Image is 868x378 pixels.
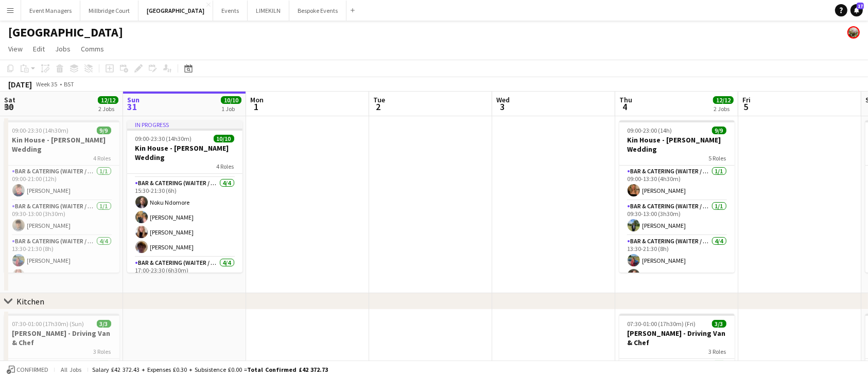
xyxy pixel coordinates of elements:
div: In progress [127,120,242,129]
a: 17 [850,4,863,16]
span: 07:30-01:00 (17h30m) (Fri) [628,320,696,328]
span: Comms [81,44,104,53]
span: Mon [250,95,264,104]
span: 10/10 [221,96,241,104]
span: Week 35 [34,80,60,88]
a: Edit [29,42,49,56]
div: 1 Job [221,105,241,113]
app-card-role: Bar & Catering (Waiter / waitress)4/413:30-21:30 (8h)[PERSON_NAME][PERSON_NAME] [4,236,119,315]
span: 09:00-23:30 (14h30m) [12,127,69,134]
span: 3 Roles [709,348,726,355]
a: Comms [77,42,108,56]
h3: Kin House - [PERSON_NAME] Wedding [619,135,735,154]
app-job-card: 09:00-23:00 (14h)9/9Kin House - [PERSON_NAME] Wedding5 RolesBar & Catering (Waiter / waitress)1/1... [619,120,735,273]
span: Sun [127,95,140,104]
div: 2 Jobs [98,105,118,113]
span: 1 [249,101,264,113]
span: 12/12 [713,96,734,104]
span: 09:00-23:00 (14h) [628,127,672,134]
span: 3 [495,101,510,113]
button: LIMEKILN [248,1,289,21]
a: View [4,42,27,56]
app-card-role: Bar & Catering (Waiter / waitress)4/413:30-21:30 (8h)[PERSON_NAME]Noku Ndomore [619,236,735,315]
div: 2 Jobs [714,105,733,113]
span: Edit [33,44,45,53]
app-card-role: Bar & Catering (Waiter / waitress)4/415:30-21:30 (6h)Noku Ndomore[PERSON_NAME][PERSON_NAME][PERSO... [127,177,242,257]
h3: Kin House - [PERSON_NAME] Wedding [4,135,119,154]
span: 12/12 [98,96,118,104]
span: 2 [372,101,385,113]
div: Salary £42 372.43 + Expenses £0.30 + Subsistence £0.00 = [92,366,328,373]
span: Thu [619,95,632,104]
app-job-card: 09:00-23:30 (14h30m)9/9Kin House - [PERSON_NAME] Wedding4 RolesBar & Catering (Waiter / waitress)... [4,120,119,273]
span: 09:00-23:30 (14h30m) [135,135,192,142]
span: 30 [3,101,15,113]
span: 3/3 [712,320,726,328]
h3: [PERSON_NAME] - Driving Van & Chef [619,329,735,347]
span: 3 Roles [94,348,111,355]
span: All jobs [59,366,83,373]
span: Fri [742,95,751,104]
span: 9/9 [97,127,111,134]
span: Sat [4,95,15,104]
h1: [GEOGRAPHIC_DATA] [8,25,123,40]
span: View [8,44,23,53]
span: 3/3 [97,320,111,328]
span: 4 Roles [94,154,111,162]
h3: Kin House - [PERSON_NAME] Wedding [127,143,242,162]
a: Jobs [51,42,75,56]
div: Kitchen [16,296,44,307]
div: [DATE] [8,79,32,89]
span: 5 Roles [709,154,726,162]
span: Tue [373,95,385,104]
span: 10/10 [214,135,234,142]
app-card-role: Bar & Catering (Waiter / waitress)1/109:30-13:00 (3h30m)[PERSON_NAME] [4,201,119,236]
app-card-role: Bar & Catering (Waiter / waitress)1/109:00-13:30 (4h30m)[PERSON_NAME] [619,166,735,201]
button: Millbridge Court [80,1,138,21]
div: BST [64,80,74,88]
span: 07:30-01:00 (17h30m) (Sun) [12,320,84,328]
span: 17 [857,3,864,9]
app-card-role: Bar & Catering (Waiter / waitress)1/109:00-21:00 (12h)[PERSON_NAME] [4,166,119,201]
span: Confirmed [16,366,48,373]
span: 9/9 [712,127,726,134]
button: Events [213,1,248,21]
app-job-card: In progress09:00-23:30 (14h30m)10/10Kin House - [PERSON_NAME] Wedding4 Roles09:00-20:00 (11h)[PER... [127,120,242,273]
h3: [PERSON_NAME] - Driving Van & Chef [4,329,119,347]
span: Wed [496,95,510,104]
button: Bespoke Events [289,1,346,21]
span: 4 Roles [217,163,234,170]
app-card-role: Bar & Catering (Waiter / waitress)4/417:00-23:30 (6h30m) [127,257,242,340]
span: 5 [741,101,751,113]
button: [GEOGRAPHIC_DATA] [138,1,213,21]
app-card-role: Bar & Catering (Waiter / waitress)1/109:30-13:00 (3h30m)[PERSON_NAME] [619,201,735,236]
span: Total Confirmed £42 372.73 [247,366,328,373]
span: 4 [618,101,632,113]
app-user-avatar: Staffing Manager [847,26,860,39]
button: Confirmed [5,364,50,375]
button: Event Managers [21,1,80,21]
span: 31 [126,101,140,113]
span: Jobs [55,44,71,53]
